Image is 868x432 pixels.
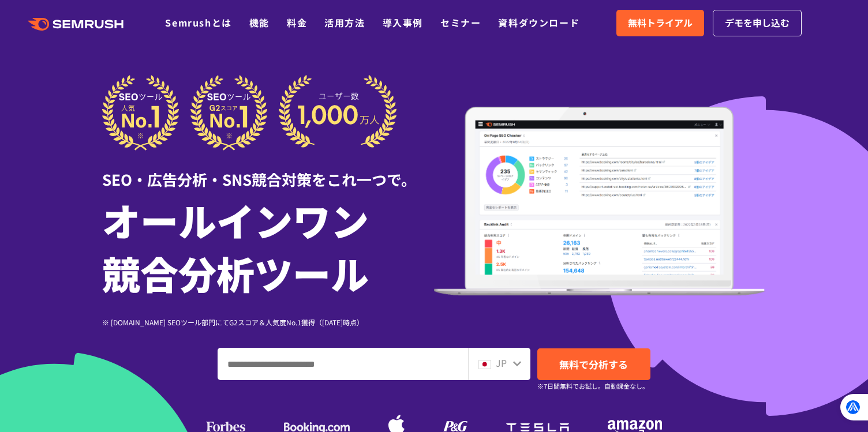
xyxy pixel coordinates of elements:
div: ※ [DOMAIN_NAME] SEOツール部門にてG2スコア＆人気度No.1獲得（[DATE]時点） [102,317,434,328]
div: SEO・広告分析・SNS競合対策をこれ一つで。 [102,151,434,190]
a: 料金 [287,16,307,29]
a: 活用方法 [324,16,365,29]
input: ドメイン、キーワードまたはURLを入力してください [218,348,468,380]
a: Semrushとは [165,16,231,29]
span: 無料トライアル [628,16,693,31]
a: 無料トライアル [616,10,704,36]
a: 機能 [249,16,270,29]
span: デモを申し込む [725,16,790,31]
span: JP [496,356,507,370]
a: セミナー [440,16,481,29]
a: デモを申し込む [713,10,802,36]
h1: オールインワン 競合分析ツール [102,193,434,299]
a: 無料で分析する [537,348,650,380]
a: 資料ダウンロード [498,16,579,29]
a: 導入事例 [383,16,423,29]
span: 無料で分析する [559,357,628,371]
small: ※7日間無料でお試し。自動課金なし。 [537,381,649,392]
